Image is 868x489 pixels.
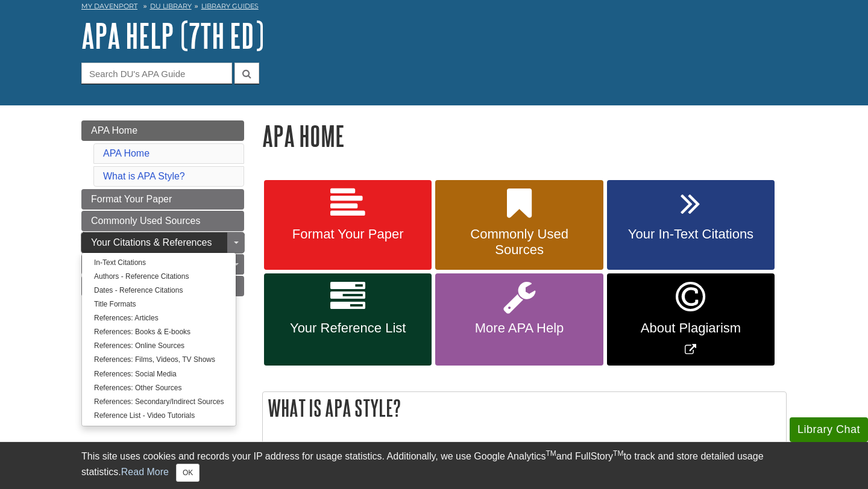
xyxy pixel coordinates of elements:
[201,2,259,10] a: Library Guides
[103,171,185,181] a: What is APA Style?
[82,353,236,367] a: References: Films, Videos, TV Shows
[81,1,137,11] a: My Davenport
[81,63,232,84] input: Search DU's APA Guide
[91,237,212,248] span: Your Citations & References
[82,311,236,325] a: References: Articles
[81,232,244,253] a: Your Citations & References
[264,273,432,366] a: Your Reference List
[91,216,200,226] span: Commonly Used Sources
[103,148,149,158] a: APA Home
[546,449,556,458] sup: TM
[263,392,786,424] h2: What is APA Style?
[121,467,169,477] a: Read More
[176,464,200,482] button: Close
[273,320,423,336] span: Your Reference List
[790,417,868,442] button: Library Chat
[435,180,603,270] a: Commonly Used Sources
[82,256,236,270] a: In-Text Citations
[81,120,244,141] a: APA Home
[444,226,594,258] span: Commonly Used Sources
[150,2,192,10] a: DU Library
[82,395,236,409] a: References: Secondary/Indirect Sources
[264,180,432,270] a: Format Your Paper
[82,297,236,311] a: Title Formats
[91,194,172,204] span: Format Your Paper
[81,120,244,376] div: Guide Page Menu
[81,211,244,231] a: Commonly Used Sources
[613,449,623,458] sup: TM
[82,339,236,353] a: References: Online Sources
[616,320,766,336] span: About Plagiarism
[91,125,137,135] span: APA Home
[273,226,423,242] span: Format Your Paper
[616,226,766,242] span: Your In-Text Citations
[82,381,236,395] a: References: Other Sources
[81,449,787,482] div: This site uses cookies and records your IP address for usage statistics. Additionally, we use Goo...
[82,325,236,339] a: References: Books & E-books
[82,284,236,297] a: Dates - Reference Citations
[607,273,775,366] a: Link opens in new window
[435,273,603,366] a: More APA Help
[82,409,236,423] a: Reference List - Video Tutorials
[81,189,244,210] a: Format Your Paper
[82,367,236,381] a: References: Social Media
[82,270,236,284] a: Authors - Reference Citations
[607,180,775,270] a: Your In-Text Citations
[444,320,594,336] span: More APA Help
[262,120,787,151] h1: APA Home
[81,17,264,54] a: APA Help (7th Ed)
